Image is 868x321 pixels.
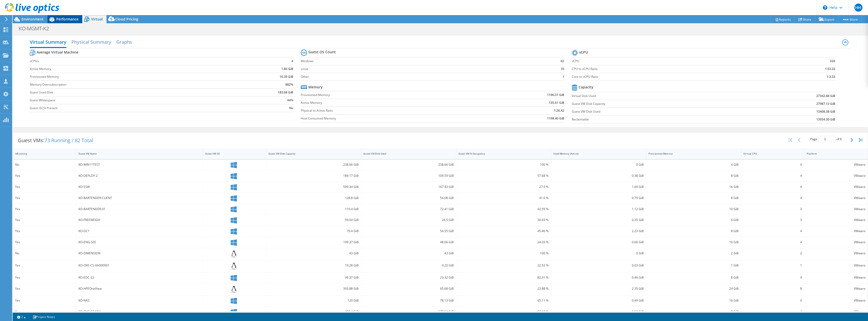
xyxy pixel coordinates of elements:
label: Reclaimable [572,117,744,122]
label: Guest Used Disk [30,90,230,95]
label: Provisioned Memory [30,74,230,79]
div: 42.59 % [458,206,549,212]
div: 8 GiB [648,195,739,201]
div: 4 [743,298,802,303]
div: VMware [807,251,865,256]
div: VMware [807,184,865,190]
div: 10 GiB [648,206,739,212]
div: 0 GiB [553,251,643,256]
input: jump to page [818,136,836,142]
div: Yes [15,309,74,314]
div: 0.03 GiB [553,263,643,268]
div: 54.08 GiB [363,195,453,201]
a: Export [815,15,838,23]
div: 1 GiB [648,263,739,268]
b: 320 [830,59,835,64]
span: HH [854,4,862,12]
div: Virtual CPU [743,152,796,155]
div: VMware [807,298,865,303]
div: KO-ENG-SEE [78,239,200,245]
div: 1 [743,263,802,268]
div: No [15,162,74,167]
label: Windows [301,59,540,64]
div: 22.52 % [458,263,549,268]
div: 16 GiB [648,239,739,245]
label: vCPU [572,59,766,64]
div: 82.31 % [458,275,549,280]
div: 78.13 GiB [363,298,453,303]
a: Reports [771,15,795,23]
div: 19.28 GiB [268,263,359,268]
div: Yes [15,275,74,280]
b: 13408.38 GiB [816,109,835,114]
div: 24 GiB [648,286,739,291]
div: 30.63 % [458,217,549,223]
b: 135.61 GiB [549,100,564,105]
div: 4 [743,162,802,167]
b: 27987.13 GiB [816,101,835,106]
div: VMware [807,217,865,223]
div: Yes [15,184,74,190]
div: 0.79 GiB [553,195,643,201]
h1: KO-MGMT-K2 [16,26,57,31]
div: Yes [15,239,74,245]
div: 393.88 GiB [268,286,359,291]
div: 6 GiB [648,217,739,223]
div: 0.46 GiB [553,275,643,280]
div: 9.23 GiB [363,263,453,268]
div: KO-WIN11TEST [78,162,200,167]
span: Environment [21,17,44,21]
div: VMware [807,206,865,212]
div: 100 % [458,251,549,256]
svg: \n [823,5,827,10]
b: Capacity [579,85,593,90]
div: 8 GiB [648,228,739,234]
b: 1:53.33 [825,66,835,71]
div: 0 GiB [553,162,643,167]
div: 8 GiB [648,309,739,314]
div: 23.32 GiB [363,275,453,280]
span: Cloud Pricing [115,17,138,21]
a: 2 [14,314,29,320]
label: Guest iSCSI Present [30,106,230,111]
div: KO-OXE-CS-XA000001 [78,263,200,268]
div: Yes [15,263,74,268]
b: Guest OS Count [308,50,336,55]
div: 43 GiB [363,251,453,256]
div: 1.69 GiB [553,184,643,190]
div: KO-DC1 [78,228,200,234]
div: 189.17 GiB [268,173,359,179]
div: 1.52 GiB [553,309,643,314]
div: Yes [15,298,74,303]
label: Linux [301,66,540,71]
div: 299.4 GiB [268,309,359,314]
div: 4 [743,228,802,234]
div: KO-ENG-SCADA [78,309,200,314]
div: 177.52 GiB [363,309,453,314]
div: 45.46 % [458,228,549,234]
span: 73 Running / 82 Total [44,137,93,144]
div: KO-BARTENDER-CLIENT [78,195,200,201]
a: Share [795,15,815,23]
b: 882% [285,82,293,87]
div: Yes [15,206,74,212]
div: 4 [743,309,802,314]
label: Provisioned Memory [301,92,482,97]
b: 1 [562,74,564,79]
b: 10 [561,66,564,71]
span: Page of [810,136,842,142]
div: 199.37 GiB [268,239,359,245]
div: VMware [807,286,865,291]
div: KO-HPEOneView [78,286,200,291]
div: 24.03 % [458,239,549,245]
div: 43 GiB [268,251,359,256]
div: 0.38 GiB [553,173,643,179]
div: 238.66 GiB [268,162,359,167]
div: 109.59 GiB [363,173,453,179]
div: 59.17 % [458,309,549,314]
div: IsRunning [15,152,68,155]
span: Virtual [91,17,103,21]
div: 16 GiB [648,184,739,190]
div: 599.34 GiB [268,184,359,190]
label: Guest VM Disk Used [572,109,744,114]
